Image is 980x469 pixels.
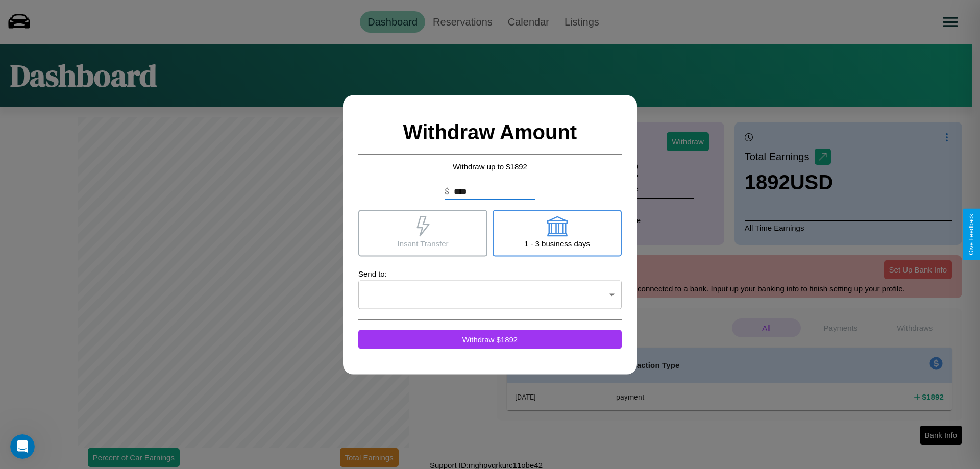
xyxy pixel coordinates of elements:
[358,159,622,173] p: Withdraw up to $ 1892
[358,266,622,280] p: Send to:
[397,236,448,250] p: Insant Transfer
[524,236,590,250] p: 1 - 3 business days
[445,185,449,198] p: $
[10,434,35,459] iframe: Intercom live chat
[358,330,622,349] button: Withdraw $1892
[358,110,622,154] h2: Withdraw Amount
[968,214,975,255] div: Give Feedback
